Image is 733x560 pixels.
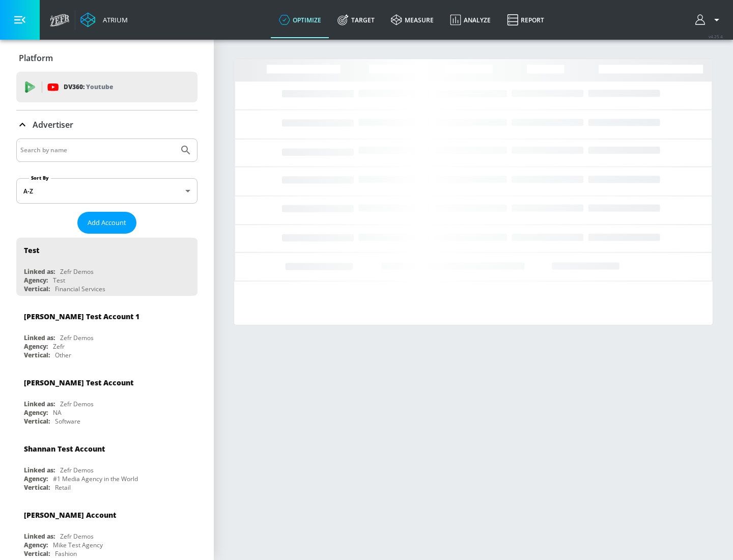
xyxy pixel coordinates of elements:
div: Advertiser [16,110,198,139]
div: Zefr [53,342,65,351]
div: [PERSON_NAME] Test AccountLinked as:Zefr DemosAgency:NAVertical:Software [16,370,198,428]
div: Atrium [99,15,128,24]
a: optimize [271,2,329,38]
div: Mike Test Agency [53,541,103,549]
div: Linked as: [24,532,55,541]
div: Agency: [24,408,48,417]
div: Zefr Demos [60,532,94,541]
p: Platform [19,52,53,64]
div: DV360: Youtube [16,72,198,102]
div: Linked as: [24,333,55,342]
p: Youtube [86,81,113,92]
div: Zefr Demos [60,400,94,408]
a: Report [499,2,552,38]
input: Search by name [20,144,175,157]
p: DV360: [64,81,113,93]
span: Add Account [88,217,126,229]
div: TestLinked as:Zefr DemosAgency:TestVertical:Financial Services [16,238,198,296]
div: A-Z [16,178,198,204]
div: Agency: [24,541,48,549]
div: Agency: [24,276,48,285]
div: Test [24,245,39,255]
label: Sort By [29,175,51,181]
div: Linked as: [24,400,55,408]
a: Analyze [442,2,499,38]
div: Shannan Test Account [24,444,105,454]
div: Zefr Demos [60,267,94,276]
div: Vertical: [24,549,50,558]
div: Vertical: [24,351,50,359]
div: Vertical: [24,483,50,492]
div: #1 Media Agency in the World [53,474,138,483]
div: NA [53,408,62,417]
div: Test [53,276,65,285]
div: Other [55,351,71,359]
a: Atrium [80,12,128,27]
button: Add Account [77,212,136,234]
div: Shannan Test AccountLinked as:Zefr DemosAgency:#1 Media Agency in the WorldVertical:Retail [16,436,198,494]
div: Retail [55,483,71,492]
div: [PERSON_NAME] Test Account 1Linked as:Zefr DemosAgency:ZefrVertical:Other [16,304,198,362]
div: Agency: [24,342,48,351]
div: Linked as: [24,466,55,474]
p: Advertiser [33,119,73,130]
span: v 4.25.4 [709,34,723,39]
div: Platform [16,44,198,72]
div: Agency: [24,474,48,483]
div: Zefr Demos [60,466,94,474]
a: measure [383,2,442,38]
div: [PERSON_NAME] Test Account [24,378,133,387]
div: Fashion [55,549,77,558]
div: Software [55,417,80,426]
div: Financial Services [55,285,105,293]
div: Vertical: [24,417,50,426]
div: [PERSON_NAME] Test Account 1 [24,312,139,321]
div: [PERSON_NAME] Account [24,510,116,520]
div: Zefr Demos [60,333,94,342]
div: Vertical: [24,285,50,293]
a: Target [329,2,383,38]
div: Linked as: [24,267,55,276]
